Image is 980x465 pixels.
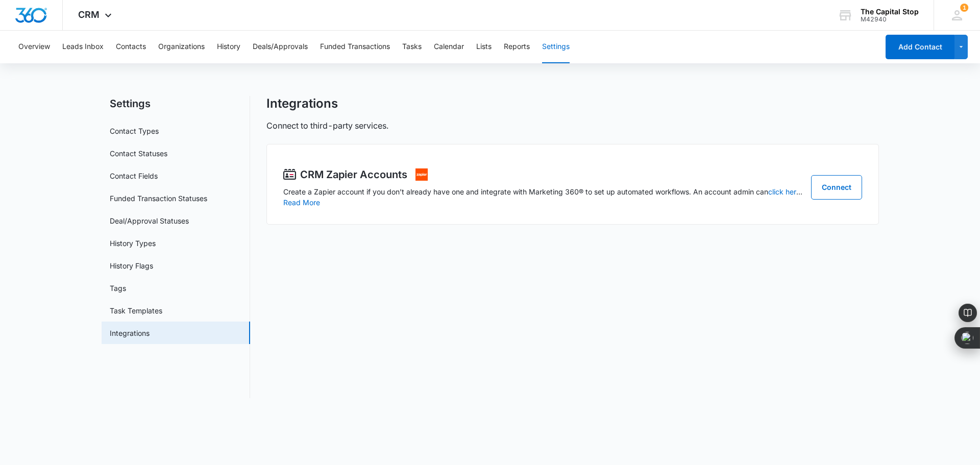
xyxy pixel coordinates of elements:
[110,215,189,226] a: Deal/Approval Statuses
[217,31,240,63] button: History
[300,167,407,182] p: CRM Zapier Accounts
[110,283,126,293] a: Tags
[110,238,156,249] a: History Types
[542,31,570,63] button: Settings
[811,175,862,200] a: Connect
[402,31,422,63] button: Tasks
[768,187,802,196] a: click here
[283,199,320,206] button: Read More
[116,31,146,63] button: Contacts
[110,260,153,271] a: History Flags
[158,31,205,63] button: Organizations
[415,168,428,181] img: Zapier Logo
[110,193,207,204] a: Funded Transaction Statuses
[110,148,167,159] a: Contact Statuses
[253,31,308,63] button: Deals/Approvals
[861,16,919,23] div: account id
[504,31,530,63] button: Reports
[110,328,150,338] a: Integrations
[886,35,954,59] button: Add Contact
[110,170,158,181] a: Contact Fields
[960,4,968,12] div: notifications count
[861,8,919,16] div: account name
[110,126,159,136] a: Contact Types
[102,96,250,111] h2: Settings
[62,31,104,63] button: Leads Inbox
[18,31,50,63] button: Overview
[266,96,338,111] h1: Integrations
[960,4,968,12] span: 1
[320,31,390,63] button: Funded Transactions
[434,31,464,63] button: Calendar
[283,186,805,197] p: Create a Zapier account if you don’t already have one and integrate with Marketing 360® to set up...
[266,119,388,132] p: Connect to third-party services.
[78,9,100,20] span: CRM
[476,31,492,63] button: Lists
[110,305,162,316] a: Task Templates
